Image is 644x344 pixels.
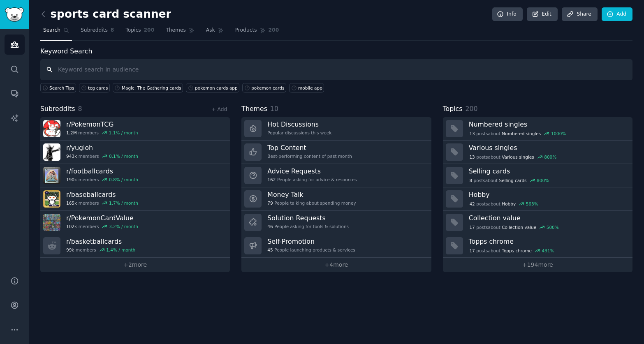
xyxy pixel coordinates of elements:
span: 46 [267,224,273,229]
h2: sports card scanner [40,8,171,21]
div: pokemon cards app [195,85,237,91]
div: members [66,153,138,159]
div: post s about [469,153,557,161]
div: 1.7 % / month [109,200,138,206]
div: post s about [469,224,560,231]
span: Numbered singles [502,131,541,136]
span: 79 [267,200,273,206]
div: post s about [469,200,539,208]
a: Add [602,7,632,21]
span: 162 [267,177,276,182]
div: tcg cards [88,85,108,91]
a: Self-Promotion45People launching products & services [241,234,431,258]
h3: Self-Promotion [267,237,355,246]
img: baseballcards [43,190,60,208]
span: 17 [469,248,475,254]
a: pokemon cards [242,83,286,92]
span: 17 [469,224,475,230]
div: Popular discussions this week [267,130,331,136]
a: + Add [211,106,227,112]
span: Products [235,27,257,34]
h3: Hot Discussions [267,120,331,129]
a: pokemon cards app [186,83,239,92]
div: 800 % [544,154,556,160]
a: Hot DiscussionsPopular discussions this week [241,117,431,141]
h3: Selling cards [469,167,627,175]
div: members [66,247,135,253]
a: r/basketballcards99kmembers1.4% / month [40,234,230,258]
h3: Hobby [469,190,627,199]
a: Subreddits8 [78,24,117,41]
div: People launching products & services [267,247,355,253]
span: Selling cards [499,178,527,183]
h3: Solution Requests [267,214,349,222]
div: 431 % [542,248,554,254]
a: Ask [203,24,227,41]
a: +194more [443,258,632,272]
h3: Various singles [469,143,627,152]
a: Solution Requests46People asking for tools & solutions [241,211,431,234]
a: Topics200 [123,24,157,41]
span: Topics [125,27,141,34]
img: yugioh [43,143,60,161]
a: Advice Requests162People asking for advice & resources [241,164,431,187]
h3: Money Talk [267,190,356,199]
a: r/PokemonTCG1.2Mmembers1.1% / month [40,117,230,141]
span: Themes [166,27,186,34]
span: Ask [206,27,215,34]
span: Topics [443,104,463,114]
button: Search Tips [40,83,76,92]
span: 99k [66,247,74,253]
span: 42 [469,201,475,207]
img: footballcards [43,167,60,184]
h3: Top Content [267,143,352,152]
div: People talking about spending money [267,200,356,206]
a: Topps chrome17postsaboutTopps chrome431% [443,234,632,258]
a: r/PokemonCardValue102kmembers3.2% / month [40,211,230,234]
a: r/footballcards190kmembers0.8% / month [40,164,230,187]
span: 45 [267,247,273,253]
img: PokemonCardValue [43,214,60,231]
a: Hobby42postsaboutHobby563% [443,187,632,211]
a: +2more [40,258,230,272]
a: Magic: The Gathering cards [113,83,183,92]
h3: Collection value [469,214,627,222]
span: 102k [66,224,77,229]
h3: r/ PokemonTCG [66,120,138,129]
span: 8 [469,178,472,183]
span: 200 [269,27,279,34]
span: 8 [111,27,114,34]
span: Topps chrome [502,248,532,254]
span: Hobby [502,201,516,207]
div: mobile app [298,85,322,91]
span: Search Tips [49,85,74,91]
span: 200 [144,27,155,34]
a: Edit [527,7,558,21]
a: Selling cards8postsaboutSelling cards800% [443,164,632,187]
span: Search [43,27,60,34]
span: 10 [270,105,278,113]
a: r/baseballcards165kmembers1.7% / month [40,187,230,211]
h3: r/ PokemonCardValue [66,214,138,222]
a: Products200 [232,24,282,41]
span: Various singles [502,154,534,160]
div: 0.8 % / month [109,177,138,182]
div: pokemon cards [251,85,284,91]
span: 8 [78,105,82,113]
h3: Advice Requests [267,167,357,175]
span: 943k [66,153,77,159]
span: 190k [66,177,77,182]
div: members [66,200,138,206]
span: 165k [66,200,77,206]
span: 1.2M [66,130,77,136]
div: post s about [469,177,550,184]
div: 500 % [547,224,559,230]
a: r/yugioh943kmembers0.1% / month [40,141,230,164]
a: Collection value17postsaboutCollection value500% [443,211,632,234]
span: 200 [465,105,477,113]
div: 0.1 % / month [109,153,138,159]
a: Money Talk79People talking about spending money [241,187,431,211]
div: members [66,130,138,136]
div: 3.2 % / month [109,224,138,229]
h3: Numbered singles [469,120,627,129]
